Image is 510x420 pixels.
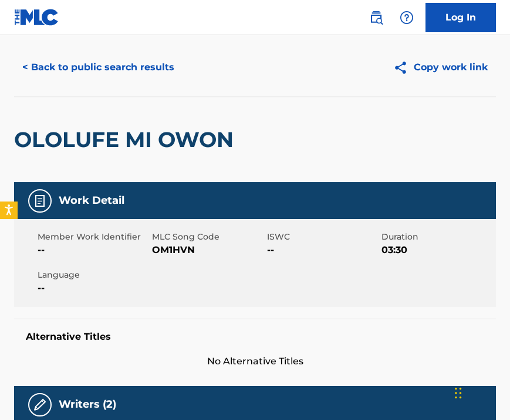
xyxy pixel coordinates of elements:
[38,231,149,243] span: Member Work Identifier
[14,53,183,82] button: < Back to public search results
[425,3,496,32] a: Log In
[267,231,379,243] span: ISWC
[26,331,484,343] h5: Alternative Titles
[393,60,414,75] img: Copy work link
[369,11,383,25] img: search
[38,281,149,295] span: --
[455,375,462,411] div: Drag
[364,6,388,29] a: Public Search
[152,231,264,243] span: MLC Song Code
[385,53,496,82] button: Copy work link
[381,231,493,243] span: Duration
[14,127,239,153] h2: OLOLUFE MI OWON
[38,243,149,257] span: --
[59,398,116,411] h5: Writers (2)
[451,364,510,420] iframe: Chat Widget
[33,194,47,208] img: Work Detail
[59,194,124,207] h5: Work Detail
[14,9,59,26] img: MLC Logo
[33,398,47,412] img: Writers
[267,243,379,257] span: --
[395,6,418,29] div: Help
[381,243,493,257] span: 03:30
[400,11,414,25] img: help
[152,243,264,257] span: OM1HVN
[38,269,149,281] span: Language
[14,354,496,368] span: No Alternative Titles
